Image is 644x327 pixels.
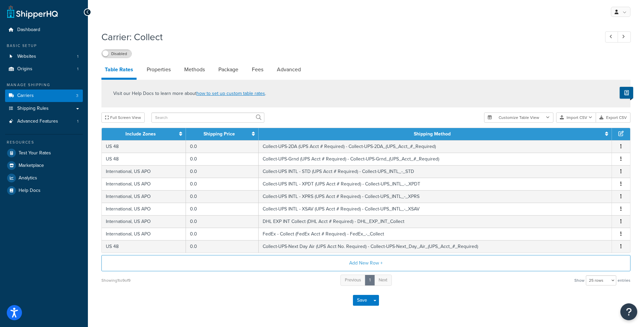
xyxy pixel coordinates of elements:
li: Websites [5,50,83,63]
td: International, US APO [102,178,186,190]
li: Advanced Features [5,115,83,128]
a: Fees [248,61,267,78]
td: 0.0 [186,165,259,178]
span: Next [379,277,387,283]
td: Collect-UPS INTL - XPDT (UPS Acct # Required) - Collect-UPS_INTL_-_XPDT [259,178,612,190]
a: how to set up custom table rates [196,90,265,97]
a: Advanced Features1 [5,115,83,128]
a: 1 [365,275,375,286]
td: International, US APO [102,165,186,178]
input: Search [151,112,264,123]
span: 1 [77,54,78,59]
span: Carriers [17,93,34,99]
td: Collect-UPS INTL - XPRS (UPS Acct # Required) - Collect-UPS_INTL_-_XPRS [259,190,612,203]
div: Resources [5,140,83,145]
span: Advanced Features [17,119,58,124]
a: Previous [340,275,365,286]
td: International, US APO [102,203,186,215]
td: International, US APO [102,215,186,228]
a: Next Record [618,31,631,43]
a: Analytics [5,172,83,184]
a: Previous Record [605,31,618,43]
td: Collect-UPS-Next Day Air (UPS Acct No. Required) - Collect-UPS-Next_Day_Air_(UPS_Acct_#_Required) [259,240,612,253]
td: International, US APO [102,228,186,240]
span: Analytics [19,175,37,181]
a: Websites1 [5,50,83,63]
td: 0.0 [186,203,259,215]
a: Dashboard [5,24,83,36]
div: Manage Shipping [5,82,83,88]
a: Include Zones [125,130,156,137]
span: Previous [345,277,361,283]
button: Customize Table View [484,112,553,123]
a: Shipping Rules [5,102,83,115]
h1: Carrier: Collect [101,30,593,44]
span: entries [618,276,630,285]
td: 0.0 [186,140,259,153]
button: Open Resource Center [620,303,637,320]
td: 0.0 [186,228,259,240]
span: Test Your Rates [19,150,51,156]
td: 0.0 [186,178,259,190]
td: 0.0 [186,215,259,228]
a: Advanced [273,61,304,78]
a: Shipping Method [414,130,451,137]
span: Dashboard [17,27,40,33]
p: Visit our Help Docs to learn more about . [113,90,266,97]
button: Save [353,295,371,306]
a: Package [215,61,242,78]
li: Carriers [5,90,83,102]
a: Marketplace [5,159,83,172]
td: Collect-UPS INTL - STD (UPS Acct # Required) - Collect-UPS_INTL_-_STD [259,165,612,178]
td: US 48 [102,240,186,253]
td: 0.0 [186,240,259,253]
a: Help Docs [5,184,83,197]
span: 3 [76,93,78,99]
a: Next [374,275,392,286]
a: Test Your Rates [5,147,83,159]
span: Show [574,276,585,285]
button: Add New Row + [101,255,630,271]
span: Help Docs [19,188,41,194]
td: Collect-UPS-2DA (UPS Acct # Required) - Collect-UPS-2DA_(UPS_Acct_#_Required) [259,140,612,153]
a: Methods [181,61,208,78]
a: Origins1 [5,63,83,75]
button: Import CSV [556,112,596,123]
td: DHL EXP INT Collect (DHL Acct # Required) - DHL_EXP_INT_Collect [259,215,612,228]
td: Collect-UPS INTL - XSAV (UPS Acct # Required) - Collect-UPS_INTL_-_XSAV [259,203,612,215]
span: Marketplace [19,163,44,169]
a: Properties [143,61,174,78]
div: Showing 1 to 9 of 9 [101,276,130,285]
td: FedEx - Collect (FedEx Acct # Required) - FedEx_-_Collect [259,228,612,240]
button: Show Help Docs [620,87,633,99]
span: Shipping Rules [17,106,49,111]
td: 0.0 [186,190,259,203]
span: Websites [17,54,36,59]
span: Origins [17,66,32,72]
a: Table Rates [101,61,137,80]
a: Shipping Price [204,130,235,137]
td: Collect-UPS-Grnd (UPS Acct # Required) - Collect-UPS-Grnd_(UPS_Acct_#_Required) [259,153,612,165]
button: Export CSV [596,112,630,123]
td: US 48 [102,153,186,165]
td: 0.0 [186,153,259,165]
div: Basic Setup [5,43,83,49]
span: 1 [77,66,78,72]
span: 1 [77,119,78,124]
label: Disabled [102,50,132,58]
a: Carriers3 [5,90,83,102]
td: International, US APO [102,190,186,203]
button: Full Screen View [101,112,145,123]
li: Origins [5,63,83,75]
td: US 48 [102,140,186,153]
